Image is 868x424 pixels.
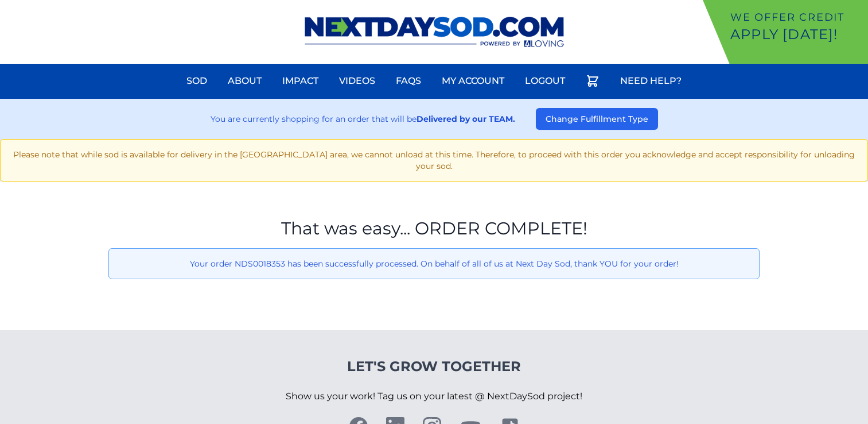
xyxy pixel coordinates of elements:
[118,258,750,269] p: Your order NDS0018353 has been successfully processed. On behalf of all of us at Next Day Sod, th...
[332,67,382,95] a: Videos
[417,114,515,124] strong: Delivered by our TEAM.
[275,67,325,95] a: Impact
[518,67,572,95] a: Logout
[180,67,214,95] a: Sod
[435,67,511,95] a: My Account
[536,108,658,130] button: Change Fulfillment Type
[286,376,582,417] p: Show us your work! Tag us on your latest @ NextDaySod project!
[730,9,863,25] p: We offer Credit
[10,149,858,172] p: Please note that while sod is available for delivery in the [GEOGRAPHIC_DATA] area, we cannot unl...
[221,67,268,95] a: About
[286,357,582,376] h4: Let's Grow Together
[730,25,863,44] p: Apply [DATE]!
[389,67,428,95] a: FAQs
[108,218,760,239] h1: That was easy... ORDER COMPLETE!
[613,67,688,95] a: Need Help?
